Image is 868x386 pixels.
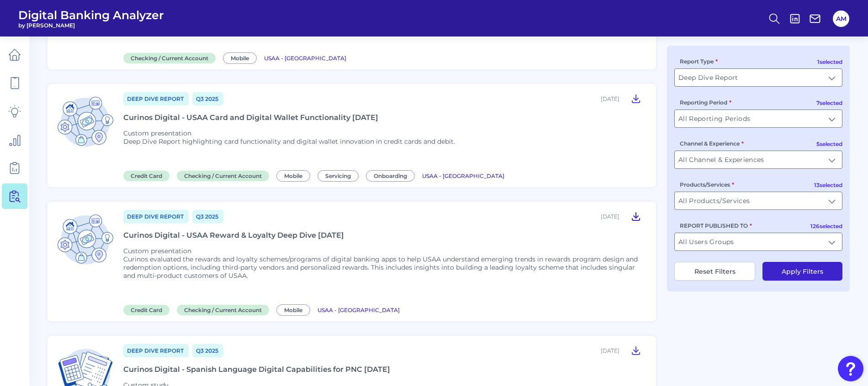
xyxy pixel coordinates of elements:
[192,210,223,223] a: Q3 2025
[601,347,619,354] div: [DATE]
[318,307,400,313] span: USAA - [GEOGRAPHIC_DATA]
[601,95,619,102] div: [DATE]
[177,305,273,314] a: Checking / Current Account
[264,55,346,62] span: USAA - [GEOGRAPHIC_DATA]
[123,137,455,146] p: Deep Dive Report highlighting card functionality and digital wallet innovation in credit cards an...
[123,171,169,181] span: Credit Card
[177,171,269,181] span: Checking / Current Account
[123,344,189,357] a: Deep Dive Report
[177,171,273,180] a: Checking / Current Account
[276,304,310,316] span: Mobile
[55,209,116,270] img: Credit Card
[123,305,169,315] span: Credit Card
[366,171,418,180] a: Onboarding
[192,92,223,105] a: Q3 2025
[123,129,191,137] span: Custom presentation
[601,213,619,220] div: [DATE]
[318,305,400,314] a: USAA - [GEOGRAPHIC_DATA]
[318,170,359,182] span: Servicing
[264,53,346,62] a: USAA - [GEOGRAPHIC_DATA]
[123,92,189,105] a: Deep Dive Report
[123,53,216,63] span: Checking / Current Account
[366,170,415,182] span: Onboarding
[18,22,164,29] span: by [PERSON_NAME]
[223,53,260,62] a: Mobile
[422,171,504,180] a: USAA - [GEOGRAPHIC_DATA]
[123,53,219,62] a: Checking / Current Account
[627,91,645,106] button: Curinos Digital - USAA Card and Digital Wallet Functionality August 2025
[627,209,645,224] button: Curinos Digital - USAA Reward & Loyalty Deep Dive July 2025
[123,365,390,374] div: Curinos Digital - Spanish Language Digital Capabilities for PNC [DATE]
[123,305,173,314] a: Credit Card
[276,305,314,314] a: Mobile
[123,210,189,223] a: Deep Dive Report
[838,356,863,381] button: Open Resource Center
[833,10,849,27] button: AM
[422,172,504,179] span: USAA - [GEOGRAPHIC_DATA]
[680,181,734,188] label: Products/Services
[123,171,173,180] a: Credit Card
[680,58,718,65] label: Report Type
[223,52,257,64] span: Mobile
[123,247,191,255] span: Custom presentation
[680,222,752,229] label: REPORT PUBLISHED TO
[123,113,378,122] div: Curinos Digital - USAA Card and Digital Wallet Functionality [DATE]
[177,305,269,315] span: Checking / Current Account
[276,170,310,182] span: Mobile
[680,99,731,106] label: Reporting Period
[18,8,164,22] span: Digital Banking Analyzer
[55,91,116,152] img: Credit Card
[276,171,314,180] a: Mobile
[680,140,744,147] label: Channel & Experience
[123,255,645,280] p: Curinos evaluated the rewards and loyalty schemes/programs of digital banking apps to help USAA u...
[674,262,755,281] button: Reset Filters
[318,171,362,180] a: Servicing
[762,262,842,281] button: Apply Filters
[123,231,344,240] div: Curinos Digital - USAA Reward & Loyalty Deep Dive [DATE]
[192,344,223,357] a: Q3 2025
